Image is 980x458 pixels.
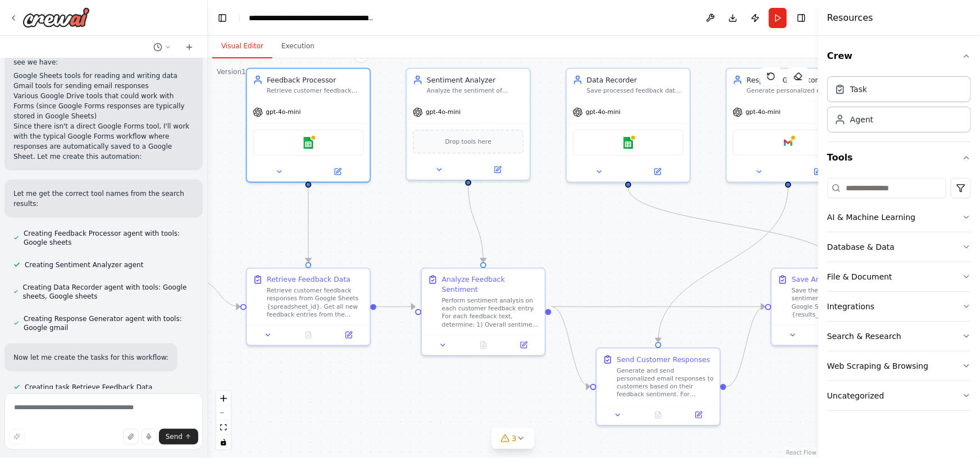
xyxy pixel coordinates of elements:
[463,185,489,262] g: Edge from 3404f20e-0742-447e-ac1d-995ff6a4177f to e5a8cccf-9d63-46e7-8206-a42dcaf9eb07
[24,314,194,332] span: Creating Response Generator agent with tools: Google gmail
[617,355,710,365] div: Send Customer Responses
[827,241,895,253] div: Database & Data
[587,75,684,85] div: Data Recorder
[442,274,539,295] div: Analyze Feedback Sentiment
[215,10,230,26] button: Hide left sidebar
[771,268,896,346] div: Save Analysis ResultsSave the feedback data and sentiment analysis results to Google Sheets {resu...
[587,87,684,95] div: Save processed feedback data including sentiment analysis results to Google Sheets {results_sprea...
[216,391,231,450] div: React Flow controls
[630,166,686,177] button: Open in side panel
[123,429,139,445] button: Upload files
[216,420,231,435] button: fit view
[406,68,531,181] div: Sentiment AnalyzerAnalyze the sentiment of customer feedback text and categorize it as positive, ...
[747,75,844,85] div: Response Generator
[216,406,231,420] button: zoom out
[653,187,793,342] g: Edge from 4f7ee028-c89a-4a21-8518-ef249166f418 to d4b123fc-ae40-42af-ac76-7298613dd374
[267,87,364,95] div: Retrieve customer feedback from Google Sheets {spreadsheet_id}, analyze each response, and proces...
[159,429,198,445] button: Send
[551,302,765,312] g: Edge from e5a8cccf-9d63-46e7-8206-a42dcaf9eb07 to 092cd152-a79f-4463-ad6e-f8b53e5782bf
[13,91,194,121] li: Various Google Drive tools that could work with Forms (since Google Forms responses are typically...
[25,260,143,269] span: Creating Sentiment Analyzer agent
[491,428,535,449] button: 3
[376,302,415,312] g: Edge from 81396d50-77b0-4a5a-a94d-979e2f6514ab to e5a8cccf-9d63-46e7-8206-a42dcaf9eb07
[827,331,901,342] div: Search & Research
[792,274,868,285] div: Save Analysis Results
[246,268,371,346] div: Retrieve Feedback DataRetrieve customer feedback responses from Google Sheets {spreadsheet_id}. G...
[13,71,194,81] li: Google Sheets tools for reading and writing data
[13,189,194,209] p: Let me get the correct tool names from the search results:
[354,48,368,63] button: Delete node
[812,329,854,341] button: No output available
[726,68,851,183] div: Response GeneratorGenerate personalized email responses to customers based on their feedback sent...
[827,40,971,72] button: Crew
[9,429,25,445] button: Improve this prompt
[24,229,194,247] span: Creating Feedback Processor agent with tools: Google sheets
[637,409,679,421] button: No output available
[827,212,915,223] div: AI & Machine Learning
[426,108,461,116] span: gpt-4o-mini
[198,276,240,312] g: Edge from triggers to 81396d50-77b0-4a5a-a94d-979e2f6514ab
[794,10,809,26] button: Hide right sidebar
[22,7,90,28] img: Logo
[827,292,971,321] button: Integrations
[309,166,366,177] button: Open in side panel
[827,262,971,291] button: File & Document
[622,137,634,149] img: Google sheets
[827,360,928,372] div: Web Scraping & Browsing
[747,87,844,95] div: Generate personalized email responses to customers based on their feedback sentiment and send the...
[782,137,794,149] img: Google gmail
[850,84,867,95] div: Task
[13,121,194,162] p: Since there isn't a direct Google Forms tool, I'll work with the typical Google Forms workflow wh...
[726,302,765,392] g: Edge from d4b123fc-ae40-42af-ac76-7298613dd374 to 092cd152-a79f-4463-ad6e-f8b53e5782bf
[786,450,817,456] a: React Flow attribution
[827,322,971,351] button: Search & Research
[827,72,971,141] div: Crew
[13,352,168,363] p: Now let me create the tasks for this workflow:
[25,383,152,392] span: Creating task Retrieve Feedback Data
[512,433,517,444] span: 3
[827,173,971,420] div: Tools
[166,432,183,441] span: Send
[287,329,329,341] button: No output available
[427,87,524,95] div: Analyze the sentiment of customer feedback text and categorize it as positive, negative, or neutr...
[246,68,371,183] div: Feedback ProcessorRetrieve customer feedback from Google Sheets {spreadsheet_id}, analyze each re...
[421,268,546,356] div: Analyze Feedback SentimentPerform sentiment analysis on each customer feedback entry. For each fe...
[141,429,157,445] button: Click to speak your automation idea
[586,108,621,116] span: gpt-4o-mini
[827,142,971,173] button: Tools
[149,40,176,54] button: Switch to previous chat
[827,381,971,410] button: Uncategorized
[331,329,366,341] button: Open in side panel
[827,390,884,401] div: Uncategorized
[827,271,892,282] div: File & Document
[681,409,715,421] button: Open in side panel
[249,12,375,24] nav: breadcrumb
[827,232,971,262] button: Database & Data
[212,35,272,58] button: Visual Editor
[470,164,526,176] button: Open in side panel
[850,114,873,125] div: Agent
[827,11,873,25] h4: Resources
[462,339,504,351] button: No output available
[23,283,194,301] span: Creating Data Recorder agent with tools: Google sheets, Google sheets
[303,187,313,262] g: Edge from 763a13c7-40fa-4924-b980-8a6329d024c5 to 81396d50-77b0-4a5a-a94d-979e2f6514ab
[596,347,721,426] div: Send Customer ResponsesGenerate and send personalized email responses to customers based on their...
[623,187,838,262] g: Edge from 53439216-00dc-47e1-869b-d4ae43c06543 to 092cd152-a79f-4463-ad6e-f8b53e5782bf
[217,67,246,76] div: Version 1
[266,108,300,116] span: gpt-4o-mini
[427,75,524,85] div: Sentiment Analyzer
[272,35,323,58] button: Execution
[216,435,231,450] button: toggle interactivity
[507,339,541,351] button: Open in side panel
[267,287,364,319] div: Retrieve customer feedback responses from Google Sheets {spreadsheet_id}. Get all new feedback en...
[442,296,539,328] div: Perform sentiment analysis on each customer feedback entry. For each feedback text, determine: 1)...
[827,301,874,312] div: Integrations
[566,68,691,183] div: Data RecorderSave processed feedback data including sentiment analysis results to Google Sheets {...
[551,302,590,392] g: Edge from e5a8cccf-9d63-46e7-8206-a42dcaf9eb07 to d4b123fc-ae40-42af-ac76-7298613dd374
[267,274,350,285] div: Retrieve Feedback Data
[746,108,781,116] span: gpt-4o-mini
[216,391,231,406] button: zoom in
[789,166,846,177] button: Open in side panel
[13,81,194,91] li: Gmail tools for sending email responses
[792,287,889,319] div: Save the feedback data and sentiment analysis results to Google Sheets {results_spreadsheet_id}. ...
